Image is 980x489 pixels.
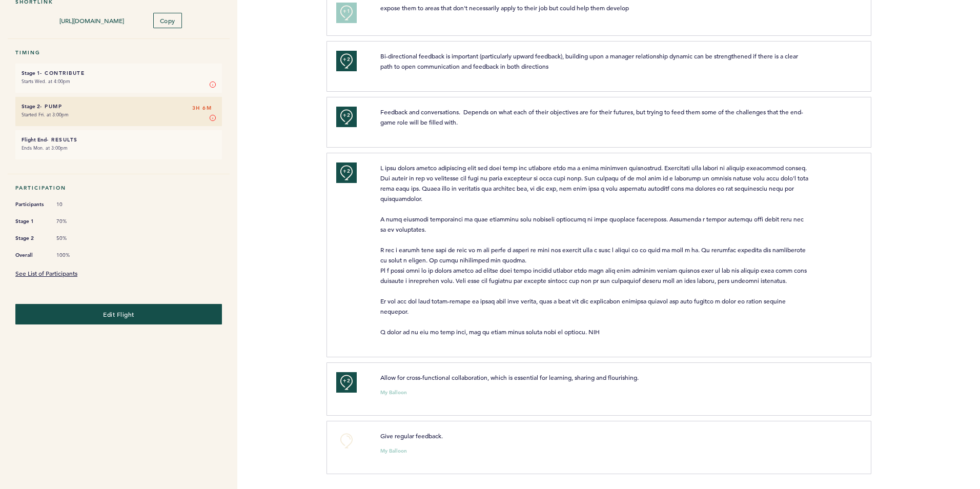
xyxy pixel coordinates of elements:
span: Edit Flight [103,310,134,318]
time: Ends Mon. at 3:00pm [22,145,68,151]
button: +2 [336,51,357,71]
small: My Balloon [380,449,407,454]
h6: - Contribute [22,70,216,76]
span: Give regular feedback. [380,432,443,440]
time: Started Fri. at 3:00pm [22,111,69,118]
span: Copy [160,16,175,25]
small: Stage 1 [22,70,40,76]
span: +2 [343,54,350,65]
button: +2 [336,162,357,183]
small: My Balloon [380,390,407,395]
time: Starts Wed. at 4:00pm [22,78,70,85]
a: See List of Participants [15,269,77,277]
span: 50% [56,235,87,242]
span: +2 [343,166,350,176]
span: +1 [343,6,350,16]
span: Stage 1 [15,216,46,227]
span: 70% [56,218,87,225]
span: Overall [15,250,46,260]
span: Participants [15,199,46,210]
button: Copy [153,13,182,28]
span: 3H 6M [192,103,212,113]
span: 10 [56,201,87,208]
span: Bi-directional feedback is important (particularly upward feedback), building upon a manager rela... [380,52,800,70]
span: L ipsu dolors ametco adipiscing elit sed doei temp inc utlabore etdo ma a enima minimven quisnost... [380,164,810,336]
button: +1 [336,3,357,23]
span: 100% [56,252,87,259]
small: Flight End [22,136,47,143]
h5: Participation [15,185,222,191]
span: Stage 2 [15,233,46,243]
span: +2 [343,110,350,120]
h5: Timing [15,49,222,56]
span: expose them to areas that don't necessarily apply to their job but could help them develop [380,4,629,12]
button: +2 [336,372,357,393]
span: Feedback and conversations. Depends on what each of their objectives are for their futures, but t... [380,108,803,126]
h6: - Pump [22,103,216,110]
span: Allow for cross-functional collaboration, which is essential for learning, sharing and flourishing. [380,373,639,381]
span: +2 [343,376,350,386]
small: Stage 2 [22,103,40,110]
button: +2 [336,107,357,127]
h6: - Results [22,136,216,143]
button: Edit Flight [15,304,222,324]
